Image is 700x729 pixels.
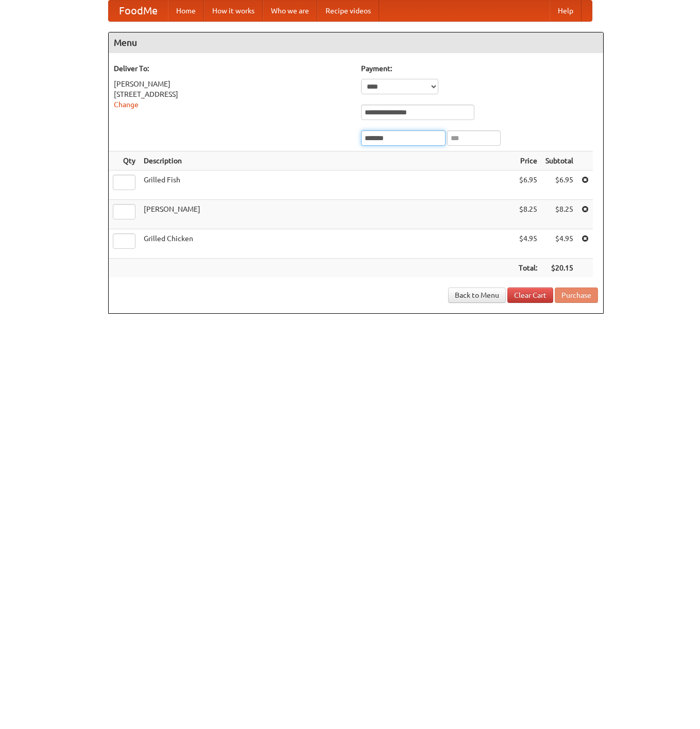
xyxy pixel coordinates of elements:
[541,259,577,278] th: $20.15
[317,1,379,21] a: Recipe videos
[140,151,515,171] th: Description
[541,171,577,200] td: $6.95
[515,229,541,259] td: $4.95
[114,100,139,109] a: Change
[204,1,263,21] a: How it works
[550,1,582,21] a: Help
[448,287,506,303] a: Back to Menu
[140,171,515,200] td: Grilled Fish
[109,1,168,21] a: FoodMe
[114,63,351,74] h5: Deliver To:
[109,32,603,53] h4: Menu
[515,151,541,171] th: Price
[114,79,351,89] div: [PERSON_NAME]
[555,287,598,303] button: Purchase
[109,151,140,171] th: Qty
[541,151,577,171] th: Subtotal
[541,200,577,229] td: $8.25
[140,229,515,259] td: Grilled Chicken
[515,171,541,200] td: $6.95
[507,287,553,303] a: Clear Cart
[515,259,541,278] th: Total:
[114,89,351,99] div: [STREET_ADDRESS]
[263,1,317,21] a: Who we are
[361,63,598,74] h5: Payment:
[515,200,541,229] td: $8.25
[168,1,204,21] a: Home
[541,229,577,259] td: $4.95
[140,200,515,229] td: [PERSON_NAME]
